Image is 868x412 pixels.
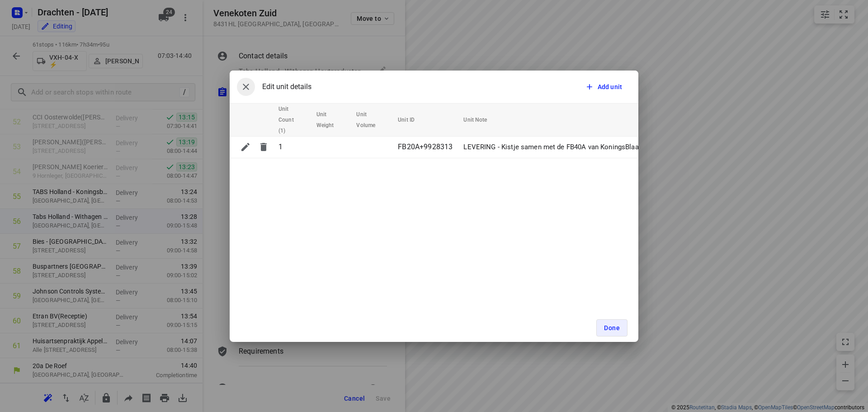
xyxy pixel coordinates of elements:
button: Edit [236,138,255,156]
span: Unit Volume [356,109,387,131]
span: Unit Weight [316,109,346,131]
td: FB20A+9928313 [394,136,460,158]
span: Unit ID [398,114,426,125]
span: Add unit [598,82,622,91]
p: LEVERING - Kistje samen met de FB40A van KoningsBlaauw in de kantine plaatsen [463,142,717,152]
button: Done [596,319,627,336]
button: Add unit [581,79,627,95]
button: Delete [255,138,273,156]
span: Done [604,324,620,331]
td: 1 [275,136,313,158]
span: Unit Note [463,114,499,125]
div: Edit unit details [237,78,311,96]
span: Unit Count (1) [278,104,306,136]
